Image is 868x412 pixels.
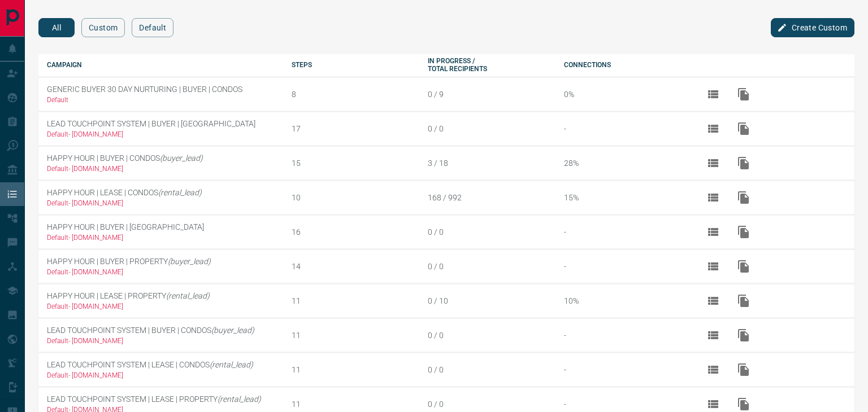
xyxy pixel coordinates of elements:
[47,337,283,345] div: Default - [DOMAIN_NAME]
[730,150,757,177] button: Duplicate
[292,124,419,133] div: 17
[81,18,125,37] button: Custom
[555,146,692,180] td: 28%
[38,352,283,387] td: LEAD TOUCHPOINT SYSTEM | LEASE | CONDOS
[47,303,283,310] div: Default - [DOMAIN_NAME]
[730,218,757,246] button: Duplicate
[292,400,419,409] div: 11
[292,296,419,305] div: 11
[555,54,692,77] th: Connections
[47,371,283,379] div: Default - [DOMAIN_NAME]
[38,146,283,180] td: HAPPY HOUR | BUYER | CONDOS
[419,214,555,249] td: 0 / 0
[419,146,555,180] td: 3 / 18
[38,214,283,249] td: HAPPY HOUR | BUYER | [GEOGRAPHIC_DATA]
[730,81,757,108] button: Duplicate
[419,318,555,352] td: 0 / 0
[47,268,283,276] div: Default - [DOMAIN_NAME]
[292,331,419,340] div: 11
[38,54,283,77] th: Campaign
[700,253,727,280] button: View Details
[555,214,692,249] td: -
[419,283,555,318] td: 0 / 10
[168,257,211,266] em: (buyer_lead)
[38,283,283,318] td: HAPPY HOUR | LEASE | PROPERTY
[700,184,727,211] button: View Details
[730,253,757,280] button: Duplicate
[700,322,727,349] button: View Details
[38,318,283,352] td: LEAD TOUCHPOINT SYSTEM | BUYER | CONDOS
[730,356,757,383] button: Duplicate
[700,115,727,142] button: View Details
[555,352,692,387] td: -
[555,283,692,318] td: 10%
[47,234,283,242] div: Default - [DOMAIN_NAME]
[166,291,210,300] em: (rental_lead)
[38,111,283,146] td: LEAD TOUCHPOINT SYSTEM | BUYER | [GEOGRAPHIC_DATA]
[555,180,692,214] td: 15%
[211,326,254,335] em: (buyer_lead)
[292,227,419,236] div: 16
[419,249,555,283] td: 0 / 0
[730,115,757,142] button: Duplicate
[292,365,419,374] div: 11
[555,249,692,283] td: -
[700,218,727,246] button: View Details
[555,77,692,111] td: 0%
[218,395,261,404] em: (rental_lead)
[730,322,757,349] button: Duplicate
[292,159,419,168] div: 15
[292,90,419,99] div: 8
[38,18,75,37] button: All
[210,360,253,369] em: (rental_lead)
[419,54,555,77] th: In Progress / Total Recipients
[38,77,283,111] td: GENERIC BUYER 30 DAY NURTURING | BUYER | CONDOS
[47,130,283,138] div: Default - [DOMAIN_NAME]
[771,18,854,37] button: Create Custom
[700,150,727,177] button: View Details
[555,318,692,352] td: -
[47,165,283,173] div: Default - [DOMAIN_NAME]
[38,249,283,283] td: HAPPY HOUR | BUYER | PROPERTY
[730,287,757,314] button: Duplicate
[555,111,692,146] td: -
[700,81,727,108] button: View Details
[292,193,419,202] div: 10
[158,188,202,197] em: (rental_lead)
[38,180,283,214] td: HAPPY HOUR | LEASE | CONDOS
[132,18,173,37] button: Default
[730,184,757,211] button: Duplicate
[419,77,555,111] td: 0 / 9
[419,352,555,387] td: 0 / 0
[283,54,419,77] th: Steps
[292,262,419,271] div: 14
[700,287,727,314] button: View Details
[47,96,283,104] div: Default
[700,356,727,383] button: View Details
[47,199,283,207] div: Default - [DOMAIN_NAME]
[419,180,555,214] td: 168 / 992
[160,154,203,163] em: (buyer_lead)
[419,111,555,146] td: 0 / 0
[691,54,854,77] th: actions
